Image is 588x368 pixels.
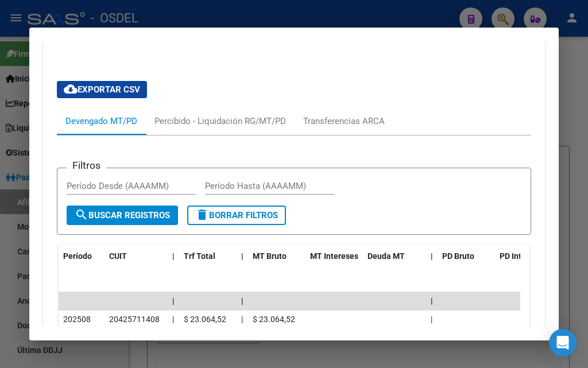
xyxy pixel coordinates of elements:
[241,251,243,261] span: |
[75,210,170,220] span: Buscar Registros
[63,315,91,324] span: 202508
[154,115,286,127] div: Percibido - Liquidación RG/MT/PD
[63,251,92,261] span: Período
[57,81,147,98] button: Exportar CSV
[59,244,105,269] datatable-header-cell: Período
[549,329,577,357] div: Open Intercom Messenger
[172,315,174,324] span: |
[438,244,495,269] datatable-header-cell: PD Bruto
[172,251,175,261] span: |
[431,296,433,305] span: |
[303,115,385,127] div: Transferencias ARCA
[241,315,243,324] span: |
[187,206,286,225] button: Borrar Filtros
[248,244,305,269] datatable-header-cell: MT Bruto
[75,208,88,222] mat-icon: search
[305,244,363,269] datatable-header-cell: MT Intereses
[179,244,237,269] datatable-header-cell: Trf Total
[67,159,106,172] h3: Filtros
[431,315,432,324] span: |
[105,244,168,269] datatable-header-cell: CUIT
[363,244,426,269] datatable-header-cell: Deuda MT
[253,251,287,261] span: MT Bruto
[184,315,226,324] span: $ 23.064,52
[431,251,433,261] span: |
[184,251,215,261] span: Trf Total
[195,210,278,220] span: Borrar Filtros
[195,208,209,222] mat-icon: delete
[253,315,295,324] span: $ 23.064,52
[172,296,175,305] span: |
[109,315,160,324] span: 20425711408
[500,251,546,261] span: PD Intereses
[495,244,552,269] datatable-header-cell: PD Intereses
[168,244,179,269] datatable-header-cell: |
[442,251,474,261] span: PD Bruto
[237,244,248,269] datatable-header-cell: |
[367,251,405,261] span: Deuda MT
[109,251,127,261] span: CUIT
[310,251,358,261] span: MT Intereses
[426,244,438,269] datatable-header-cell: |
[64,84,140,95] span: Exportar CSV
[67,206,178,225] button: Buscar Registros
[241,296,243,305] span: |
[64,82,78,96] mat-icon: cloud_download
[65,115,137,127] div: Devengado MT/PD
